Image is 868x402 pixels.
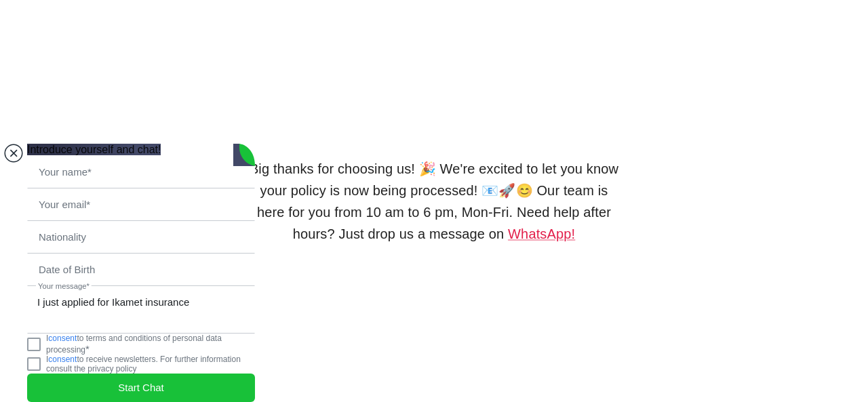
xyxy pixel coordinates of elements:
jdiv: I to terms and conditions of personal data processing [46,334,222,355]
jdiv: I to receive newsletters. For further information consult the privacy policy [46,355,241,374]
a: WhatsApp! [508,226,575,241]
a: consent [48,334,77,343]
input: YYYY-MM-DD [28,254,254,285]
span: Start Chat [118,380,164,395]
a: consent [48,355,77,364]
h6: Big thanks for choosing us! 🎉 We're excited to let you know your policy is now being processed! 📧... [247,158,621,245]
